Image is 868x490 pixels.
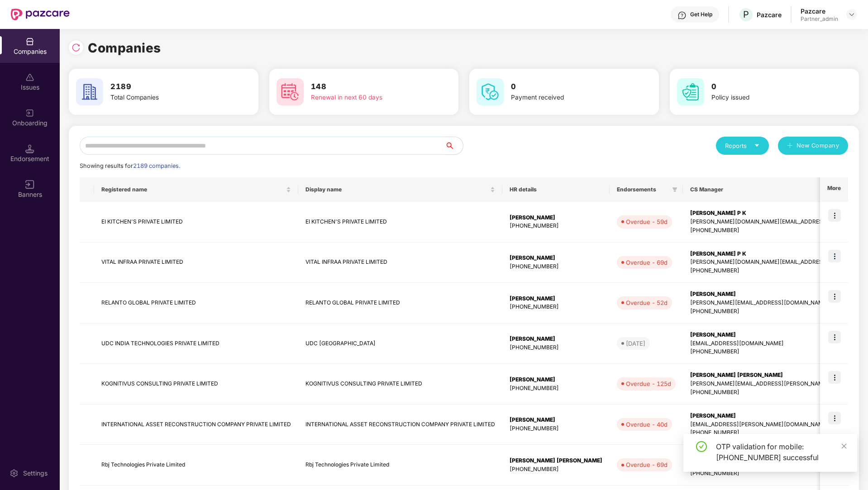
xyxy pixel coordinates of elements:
[841,443,847,449] span: close
[94,243,298,283] td: VITAL INFRAA PRIVATE LIMITED
[477,78,504,105] img: svg+xml;base64,PHN2ZyB4bWxucz0iaHR0cDovL3d3dy53My5vcmcvMjAwMC9zdmciIHdpZHRoPSI2MCIgaGVpZ2h0PSI2MC...
[796,141,839,150] span: New Company
[626,258,668,267] div: Overdue - 69d
[298,283,502,323] td: RELANTO GLOBAL PRIVATE LIMITED
[617,186,668,193] span: Endorsements
[277,78,304,105] img: svg+xml;base64,PHN2ZyB4bWxucz0iaHR0cDovL3d3dy53My5vcmcvMjAwMC9zdmciIHdpZHRoPSI2MCIgaGVpZ2h0PSI2MC...
[801,7,838,15] div: Pazcare
[626,379,671,388] div: Overdue - 125d
[828,371,841,384] img: icon
[511,93,625,103] div: Payment received
[511,81,625,93] h3: 0
[298,243,502,283] td: VITAL INFRAA PRIVATE LIMITED
[690,11,712,18] div: Get Help
[725,141,760,150] div: Reports
[298,323,502,364] td: UDC [GEOGRAPHIC_DATA]
[133,162,180,169] span: 2189 companies.
[25,180,34,189] img: svg+xml;base64,PHN2ZyB3aWR0aD0iMTYiIGhlaWdodD0iMTYiIHZpZXdCb3g9IjAgMCAxNiAxNiIgZmlsbD0ibm9uZSIgeG...
[801,15,838,23] div: Partner_admin
[778,137,848,155] button: plusNew Company
[444,142,463,149] span: search
[110,81,224,93] h3: 2189
[510,254,602,262] div: [PERSON_NAME]
[828,209,841,222] img: icon
[311,93,425,103] div: Renewal in next 60 days
[510,295,602,303] div: [PERSON_NAME]
[757,10,782,19] div: Pazcare
[754,143,760,148] span: caret-down
[510,384,602,393] div: [PHONE_NUMBER]
[510,424,602,433] div: [PHONE_NUMBER]
[298,177,502,202] th: Display name
[626,420,668,429] div: Overdue - 40d
[25,144,34,153] img: svg+xml;base64,PHN2ZyB3aWR0aD0iMTQuNSIgaGVpZ2h0PSIxNC41IiB2aWV3Qm94PSIwIDAgMTYgMTYiIGZpbGw9Im5vbm...
[716,441,846,463] div: OTP validation for mobile: [PHONE_NUMBER] successful
[20,469,50,478] div: Settings
[305,186,488,193] span: Display name
[88,38,161,58] h1: Companies
[94,202,298,243] td: EI KITCHEN'S PRIVATE LIMITED
[101,186,284,193] span: Registered name
[672,187,677,192] span: filter
[696,441,707,452] span: check-circle
[848,11,855,18] img: svg+xml;base64,PHN2ZyBpZD0iRHJvcGRvd24tMzJ4MzIiIHhtbG5zPSJodHRwOi8vd3d3LnczLm9yZy8yMDAwL3N2ZyIgd2...
[743,9,749,20] span: P
[510,343,602,352] div: [PHONE_NUMBER]
[80,162,180,169] span: Showing results for
[72,43,81,52] img: svg+xml;base64,PHN2ZyBpZD0iUmVsb2FkLTMyeDMyIiB4bWxucz0iaHR0cDovL3d3dy53My5vcmcvMjAwMC9zdmciIHdpZH...
[828,250,841,262] img: icon
[94,323,298,364] td: UDC INDIA TECHNOLOGIES PRIVATE LIMITED
[626,298,668,307] div: Overdue - 52d
[510,303,602,311] div: [PHONE_NUMBER]
[25,73,34,82] img: svg+xml;base64,PHN2ZyBpZD0iSXNzdWVzX2Rpc2FibGVkIiB4bWxucz0iaHR0cDovL3d3dy53My5vcmcvMjAwMC9zdmciIH...
[25,37,34,46] img: svg+xml;base64,PHN2ZyBpZD0iQ29tcGFuaWVzIiB4bWxucz0iaHR0cDovL3d3dy53My5vcmcvMjAwMC9zdmciIHdpZHRoPS...
[670,184,679,195] span: filter
[820,177,848,202] th: More
[298,404,502,445] td: INTERNATIONAL ASSET RECONSTRUCTION COMPANY PRIVATE LIMITED
[828,290,841,303] img: icon
[444,137,463,155] button: search
[677,11,687,20] img: svg+xml;base64,PHN2ZyBpZD0iSGVscC0zMngzMiIgeG1sbnM9Imh0dHA6Ly93d3cudzMub3JnLzIwMDAvc3ZnIiB3aWR0aD...
[828,412,841,424] img: icon
[311,81,425,93] h3: 148
[690,186,866,193] span: CS Manager
[94,283,298,323] td: RELANTO GLOBAL PRIVATE LIMITED
[510,335,602,343] div: [PERSON_NAME]
[94,404,298,445] td: INTERNATIONAL ASSET RECONSTRUCTION COMPANY PRIVATE LIMITED
[110,93,224,103] div: Total Companies
[510,465,602,474] div: [PHONE_NUMBER]
[10,469,19,478] img: svg+xml;base64,PHN2ZyBpZD0iU2V0dGluZy0yMHgyMCIgeG1sbnM9Imh0dHA6Ly93d3cudzMub3JnLzIwMDAvc3ZnIiB3aW...
[510,416,602,424] div: [PERSON_NAME]
[94,445,298,485] td: Rbj Technologies Private Limited
[626,217,668,226] div: Overdue - 59d
[94,177,298,202] th: Registered name
[76,78,103,105] img: svg+xml;base64,PHN2ZyB4bWxucz0iaHR0cDovL3d3dy53My5vcmcvMjAwMC9zdmciIHdpZHRoPSI2MCIgaGVpZ2h0PSI2MC...
[626,339,645,348] div: [DATE]
[510,457,602,465] div: [PERSON_NAME] [PERSON_NAME]
[787,143,793,150] span: plus
[626,460,668,469] div: Overdue - 69d
[298,364,502,404] td: KOGNITIVUS CONSULTING PRIVATE LIMITED
[298,445,502,485] td: Rbj Technologies Private Limited
[677,78,704,105] img: svg+xml;base64,PHN2ZyB4bWxucz0iaHR0cDovL3d3dy53My5vcmcvMjAwMC9zdmciIHdpZHRoPSI2MCIgaGVpZ2h0PSI2MC...
[510,222,602,230] div: [PHONE_NUMBER]
[828,331,841,343] img: icon
[711,81,825,93] h3: 0
[510,262,602,271] div: [PHONE_NUMBER]
[25,109,34,118] img: svg+xml;base64,PHN2ZyB3aWR0aD0iMjAiIGhlaWdodD0iMjAiIHZpZXdCb3g9IjAgMCAyMCAyMCIgZmlsbD0ibm9uZSIgeG...
[11,9,70,20] img: New Pazcare Logo
[510,376,602,384] div: [PERSON_NAME]
[510,214,602,222] div: [PERSON_NAME]
[94,364,298,404] td: KOGNITIVUS CONSULTING PRIVATE LIMITED
[711,93,825,103] div: Policy issued
[502,177,610,202] th: HR details
[298,202,502,243] td: EI KITCHEN'S PRIVATE LIMITED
